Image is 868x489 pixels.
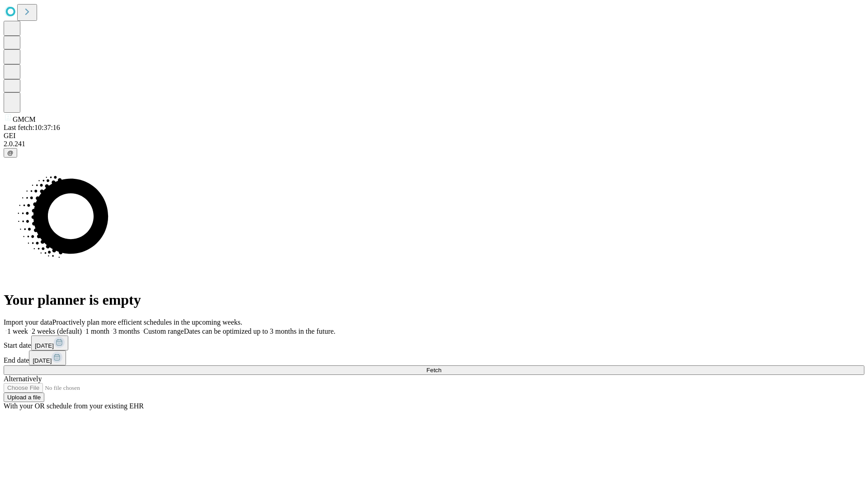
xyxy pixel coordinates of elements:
[32,327,82,335] span: 2 weeks (default)
[4,336,864,350] div: Start date
[31,336,68,350] button: [DATE]
[35,342,54,349] span: [DATE]
[4,350,864,365] div: End date
[4,318,52,326] span: Import your data
[4,402,144,410] span: With your OR schedule from your existing EHR
[85,327,109,335] span: 1 month
[184,327,335,335] span: Dates can be optimized up to 3 months in the future.
[4,393,44,402] button: Upload a file
[113,327,140,335] span: 3 months
[4,140,864,148] div: 2.0.241
[143,327,184,335] span: Custom range
[4,365,864,375] button: Fetch
[52,318,242,326] span: Proactively plan more efficient schedules in the upcoming weeks.
[4,292,864,308] h1: Your planner is empty
[7,149,14,156] span: @
[426,367,441,374] span: Fetch
[29,350,66,365] button: [DATE]
[4,124,60,131] span: Last fetch: 10:37:16
[13,115,36,123] span: GMCM
[33,357,52,364] span: [DATE]
[7,327,28,335] span: 1 week
[4,375,42,383] span: Alternatively
[4,148,17,158] button: @
[4,132,864,140] div: GEI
